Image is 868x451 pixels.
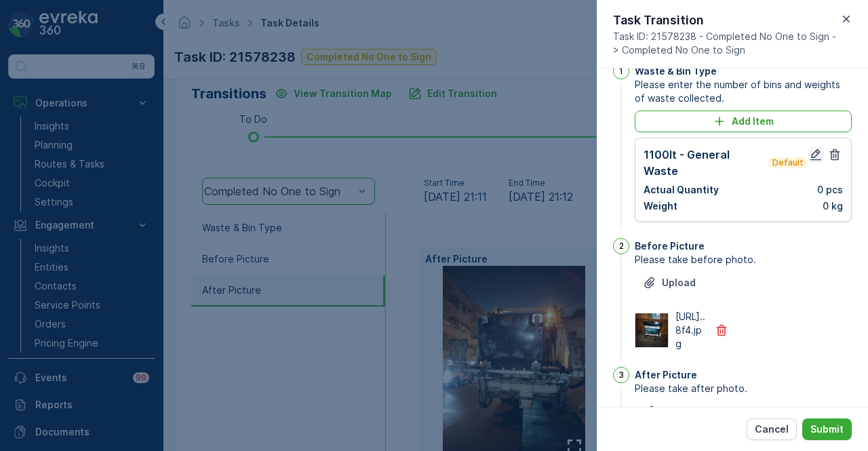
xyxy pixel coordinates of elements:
[635,253,852,267] span: Please take before photo.
[817,183,843,197] p: 0 pcs
[635,78,852,105] span: Please enter the number of bins and weights of waste collected.
[635,64,717,78] p: Waste & Bin Type
[755,423,789,436] p: Cancel
[644,146,766,179] p: 1100lt - General Waste
[613,238,629,254] div: 2
[635,401,704,423] button: Upload File
[802,418,852,440] button: Submit
[613,63,629,79] div: 1
[635,368,697,382] p: After Picture
[644,183,719,197] p: Actual Quantity
[662,405,696,418] p: Upload
[675,310,707,351] p: [URL]..8f4.jpg
[635,382,852,395] span: Please take after photo.
[635,111,852,132] button: Add Item
[613,30,838,57] span: Task ID: 21578238 - Completed No One to Sign -> Completed No One to Sign
[810,423,844,436] p: Submit
[635,272,704,294] button: Upload File
[771,157,805,168] p: Default
[644,199,677,213] p: Weight
[823,199,843,213] p: 0 kg
[747,418,797,440] button: Cancel
[635,313,668,347] img: Media Preview
[613,11,838,30] p: Task Transition
[613,367,629,383] div: 3
[662,276,696,290] p: Upload
[732,115,774,128] p: Add Item
[635,239,705,253] p: Before Picture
